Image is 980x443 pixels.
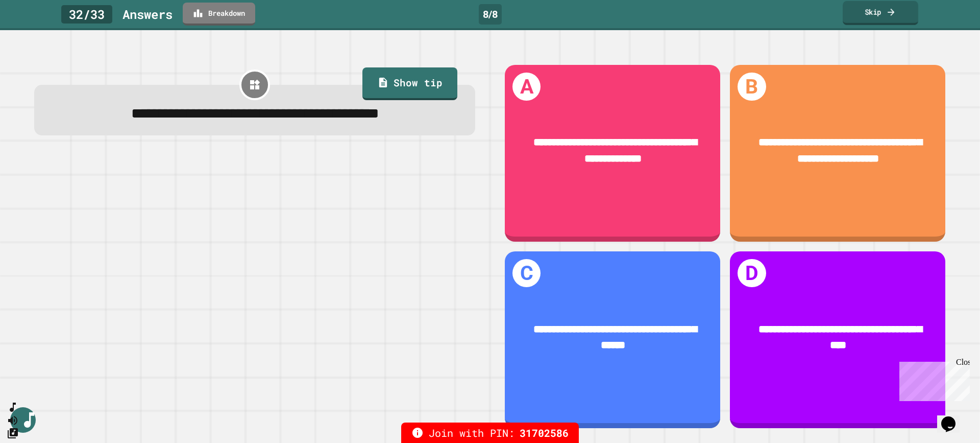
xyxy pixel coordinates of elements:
a: Show tip [362,67,457,100]
button: SpeedDial basic example [7,401,19,414]
div: 32 / 33 [61,5,112,24]
h1: D [738,259,766,287]
a: Skip [843,1,918,25]
h1: A [512,73,541,101]
div: Chat with us now!Close [4,4,70,65]
iframe: chat widget [895,358,970,401]
div: Join with PIN: [401,423,579,443]
div: Answer s [122,5,173,24]
iframe: chat widget [937,402,970,433]
div: 8 / 8 [479,4,502,25]
button: Mute music [7,414,19,427]
h1: B [738,73,766,101]
a: Breakdown [183,3,255,26]
button: Change Music [7,427,19,439]
span: 31702586 [520,425,569,440]
h1: C [512,259,541,287]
